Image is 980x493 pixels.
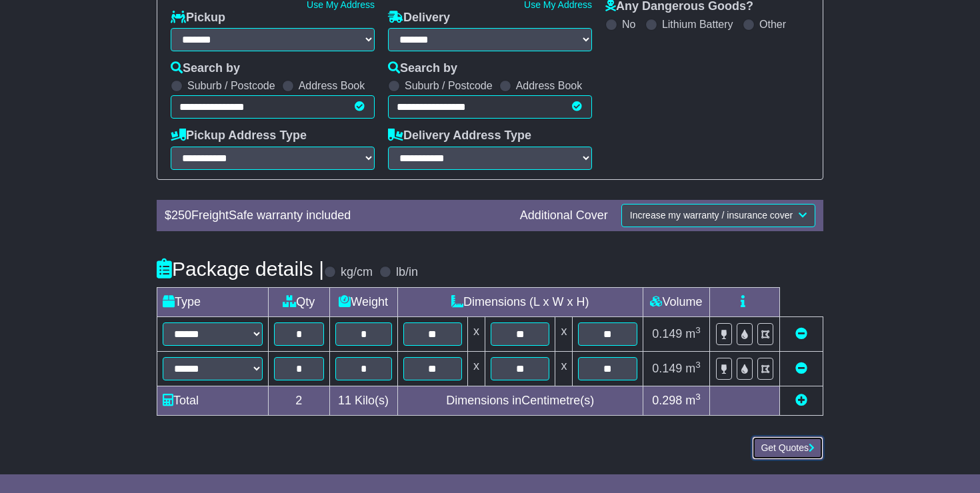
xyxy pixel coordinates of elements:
label: Delivery Address Type [388,129,531,143]
td: x [555,351,573,386]
td: Type [157,287,269,316]
span: 0.298 [652,394,682,407]
sup: 3 [695,325,701,335]
label: Address Book [299,79,365,92]
label: lb/in [396,265,418,280]
sup: 3 [695,360,701,370]
label: Address Book [516,79,583,92]
span: 0.149 [652,327,682,340]
sup: 3 [695,392,701,402]
h4: Package details | [157,258,324,280]
label: Suburb / Postcode [405,79,493,92]
span: Increase my warranty / insurance cover [630,210,793,221]
a: Add new item [795,394,807,407]
label: No [622,18,635,31]
td: Total [157,386,269,415]
label: Lithium Battery [662,18,733,31]
label: Other [759,18,786,31]
td: x [467,351,485,386]
td: Weight [329,287,397,316]
td: x [555,316,573,351]
td: Dimensions (L x W x H) [397,287,643,316]
span: 11 [338,394,351,407]
label: Suburb / Postcode [187,79,275,92]
button: Get Quotes [752,436,823,460]
label: kg/cm [341,265,373,280]
td: x [467,316,485,351]
span: 250 [171,209,191,222]
td: Dimensions in Centimetre(s) [397,386,643,415]
button: Increase my warranty / insurance cover [621,204,815,227]
label: Pickup Address Type [171,129,307,143]
div: Additional Cover [513,209,615,223]
label: Pickup [171,11,225,25]
span: m [685,394,701,407]
a: Remove this item [795,327,807,340]
span: m [685,362,701,375]
td: Qty [269,287,330,316]
td: 2 [269,386,330,415]
a: Remove this item [795,362,807,375]
label: Search by [388,61,457,76]
span: 0.149 [652,362,682,375]
div: $ FreightSafe warranty included [158,209,513,223]
label: Delivery [388,11,450,25]
td: Kilo(s) [329,386,397,415]
span: m [685,327,701,340]
label: Search by [171,61,240,76]
td: Volume [643,287,709,316]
